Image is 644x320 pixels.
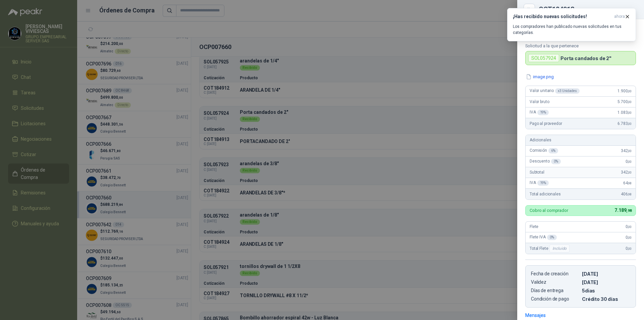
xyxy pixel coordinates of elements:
[582,296,630,302] p: Crédito 30 días
[549,244,570,253] div: Incluido
[628,89,632,93] span: ,00
[621,148,632,153] span: 342
[614,14,625,19] span: ahora
[618,99,632,104] span: 5.700
[551,159,561,164] div: 0 %
[628,111,632,115] span: ,00
[547,235,557,240] div: 0 %
[628,236,632,239] span: ,00
[618,121,632,126] span: 6.783
[530,170,544,175] span: Subtotal
[628,160,632,164] span: ,00
[530,180,549,186] span: IVA
[628,192,632,196] span: ,98
[530,235,557,240] span: Flete IVA
[618,110,632,115] span: 1.083
[530,159,561,164] span: Descuento
[555,88,580,94] div: x 3 Unidades
[621,192,632,196] span: 406
[530,121,562,126] span: Pago al proveedor
[628,225,632,229] span: ,00
[582,279,630,285] p: [DATE]
[582,288,630,293] p: 5 dias
[526,135,636,146] div: Adicionales
[530,208,568,213] p: Cobro al comprador
[507,8,636,41] button: ¡Has recibido nuevas solicitudes!ahora Los compradores han publicado nuevas solicitudes en tus ca...
[525,73,554,80] button: image.png
[618,89,632,93] span: 1.900
[530,224,538,229] span: Flete
[628,100,632,104] span: ,00
[528,54,559,62] div: SOL057924
[614,208,632,213] span: 7.189
[530,99,549,104] span: Valor bruto
[531,296,579,302] p: Condición de pago
[531,271,579,277] p: Fecha de creación
[537,180,549,186] div: 19 %
[530,244,571,253] span: Total Flete
[548,148,558,153] div: 6 %
[525,5,533,13] button: Close
[582,271,630,277] p: [DATE]
[626,159,632,164] span: 0
[560,55,611,61] p: Porta candados de 2"
[626,224,632,229] span: 0
[530,110,549,115] span: IVA
[539,6,636,13] div: COT184913
[525,312,546,319] div: Mensajes
[626,246,632,251] span: 0
[526,189,636,199] div: Total adicionales
[531,279,579,285] p: Validez
[628,181,632,185] span: ,98
[628,149,632,153] span: ,00
[513,14,611,19] h3: ¡Has recibido nuevas solicitudes!
[626,209,632,213] span: ,98
[626,235,632,240] span: 0
[530,148,558,153] span: Comisión
[628,247,632,250] span: ,00
[621,170,632,175] span: 342
[530,88,580,94] span: Valor unitario
[623,181,632,185] span: 64
[537,110,549,115] div: 19 %
[513,24,630,36] p: Los compradores han publicado nuevas solicitudes en tus categorías.
[628,122,632,126] span: ,00
[531,288,579,293] p: Días de entrega
[628,171,632,174] span: ,00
